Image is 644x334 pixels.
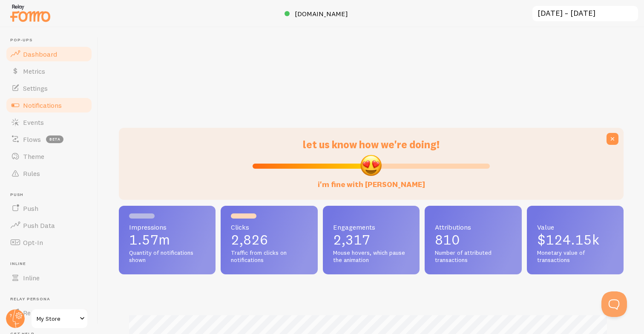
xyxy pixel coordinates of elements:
span: Number of attributed transactions [435,249,511,264]
span: Push [10,192,93,198]
span: let us know how we're doing! [303,138,440,151]
label: i'm fine with [PERSON_NAME] [318,171,425,190]
span: Pop-ups [10,37,93,43]
span: Push Data [23,221,55,230]
a: Opt-In [5,234,93,251]
span: My Store [37,314,77,324]
span: beta [46,135,63,143]
span: Quantity of notifications shown [129,249,205,264]
span: Value [537,224,613,230]
a: Notifications [5,97,93,114]
a: Rules [5,165,93,182]
a: Theme [5,148,93,165]
span: Settings [23,84,48,92]
a: Inline [5,269,93,286]
a: Relay Persona new [5,304,93,321]
span: $124.15k [537,231,599,248]
span: Opt-In [23,238,43,247]
span: Push [23,204,38,213]
span: Clicks [231,224,307,230]
span: Relay Persona [10,297,93,302]
span: Inline [23,274,40,282]
p: 810 [435,233,511,247]
span: Metrics [23,67,45,75]
a: Metrics [5,63,93,80]
span: Notifications [23,101,62,109]
a: Push Data [5,217,93,234]
p: 2,826 [231,233,307,247]
img: emoji.png [359,154,382,177]
a: Push [5,200,93,217]
span: Dashboard [23,50,57,58]
span: Events [23,118,44,127]
span: Flows [23,135,41,144]
span: Inline [10,261,93,267]
a: Flows beta [5,131,93,148]
a: Events [5,114,93,131]
iframe: Help Scout Beacon - Open [601,291,627,317]
p: 1.57m [129,233,205,247]
p: 2,317 [333,233,409,247]
span: Mouse hovers, which pause the animation [333,249,409,264]
span: Attributions [435,224,511,230]
span: Theme [23,152,44,161]
span: Traffic from clicks on notifications [231,249,307,264]
a: My Store [31,308,88,329]
a: Settings [5,80,93,97]
span: Monetary value of transactions [537,249,613,264]
a: Dashboard [5,46,93,63]
img: fomo-relay-logo-orange.svg [9,2,52,24]
span: Rules [23,169,40,178]
span: Impressions [129,224,205,230]
span: Engagements [333,224,409,230]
